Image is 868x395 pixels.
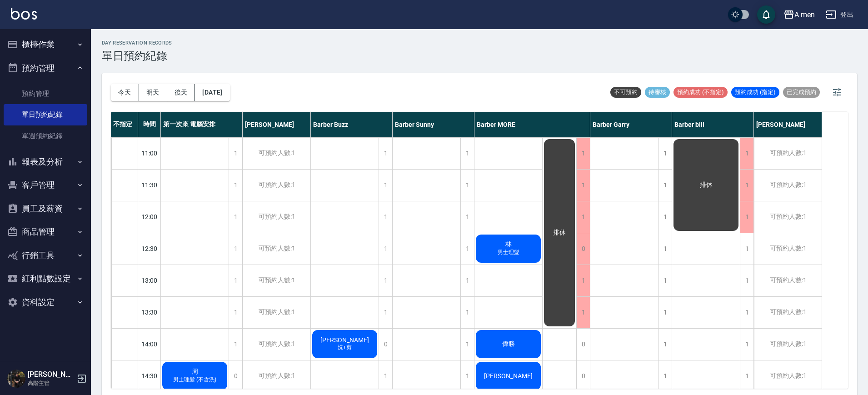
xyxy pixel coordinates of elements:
div: 1 [658,360,672,392]
div: 14:00 [138,328,161,360]
div: 11:30 [138,169,161,201]
div: 1 [658,329,672,360]
div: 11:00 [138,137,161,169]
div: 可預約人數:1 [243,360,310,392]
div: 1 [379,138,392,169]
p: 高階主管 [28,379,74,387]
div: 1 [460,138,474,169]
span: [PERSON_NAME] [482,372,534,380]
div: 1 [460,233,474,265]
span: 預約成功 (指定) [731,88,779,96]
span: 排休 [551,229,568,237]
button: 商品管理 [4,220,87,244]
span: 男士理髮 [496,249,521,256]
div: 13:30 [138,296,161,328]
img: Person [7,370,25,388]
div: 0 [576,329,590,360]
div: 1 [740,265,753,296]
div: 可預約人數:1 [243,329,310,360]
div: 1 [379,170,392,201]
div: 1 [229,297,242,328]
div: 1 [379,297,392,328]
div: 1 [229,265,242,296]
div: 13:00 [138,265,161,296]
span: 周 [190,368,200,376]
div: 時間 [138,112,161,137]
div: 1 [658,170,672,201]
div: 1 [460,297,474,328]
button: save [757,5,775,24]
div: 1 [740,329,753,360]
span: 預約成功 (不指定) [673,88,728,96]
div: [PERSON_NAME] [754,112,822,137]
div: 0 [576,360,590,392]
div: 可預約人數:1 [754,329,822,360]
div: Barber Garry [590,112,672,137]
span: 男士理髮 (不含洗) [171,376,218,384]
div: 1 [379,265,392,296]
button: 報表及分析 [4,150,87,174]
div: 可預約人數:1 [243,265,310,296]
button: 資料設定 [4,290,87,314]
div: [PERSON_NAME] [243,112,311,137]
div: 不指定 [111,112,138,137]
a: 單日預約紀錄 [4,104,87,125]
div: 可預約人數:1 [754,170,822,201]
div: 可預約人數:1 [754,138,822,169]
div: 1 [740,360,753,392]
div: 0 [229,360,242,392]
div: A men [794,9,815,20]
span: 偉勝 [500,340,517,348]
div: 1 [460,201,474,233]
div: 12:30 [138,233,161,265]
div: 14:30 [138,360,161,392]
h3: 單日預約紀錄 [102,50,172,62]
div: 1 [658,265,672,296]
div: 可預約人數:1 [754,201,822,233]
button: 行銷工具 [4,244,87,267]
h5: [PERSON_NAME] [28,370,74,379]
div: 1 [576,297,590,328]
button: 預約管理 [4,56,87,80]
span: 待審核 [645,88,670,96]
div: 1 [460,329,474,360]
button: 紅利點數設定 [4,267,87,290]
div: 第一次來 電腦安排 [161,112,243,137]
button: 明天 [139,84,167,101]
div: 可預約人數:1 [243,138,310,169]
button: 後天 [167,84,195,101]
div: 可預約人數:1 [243,233,310,265]
div: 1 [740,201,753,233]
div: 1 [460,170,474,201]
div: 1 [658,138,672,169]
div: Barber bill [672,112,754,137]
div: 1 [740,170,753,201]
span: 林 [504,240,514,249]
div: 1 [740,138,753,169]
div: 可預約人數:1 [243,201,310,233]
div: 1 [229,233,242,265]
span: 洗+剪 [336,344,354,351]
img: Logo [11,8,37,20]
div: 1 [229,329,242,360]
div: 可預約人數:1 [754,233,822,265]
div: 1 [658,201,672,233]
div: 1 [460,360,474,392]
div: 1 [658,233,672,265]
div: Barber Sunny [393,112,474,137]
div: 可預約人數:1 [243,297,310,328]
div: 1 [740,297,753,328]
div: 0 [379,329,392,360]
div: 可預約人數:1 [754,360,822,392]
div: 1 [658,297,672,328]
a: 預約管理 [4,83,87,104]
span: 已完成預約 [783,88,820,96]
div: 1 [229,138,242,169]
div: 1 [576,170,590,201]
div: 0 [576,233,590,265]
div: 1 [576,138,590,169]
div: 1 [576,265,590,296]
span: [PERSON_NAME] [319,336,371,344]
div: 12:00 [138,201,161,233]
div: 1 [576,201,590,233]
